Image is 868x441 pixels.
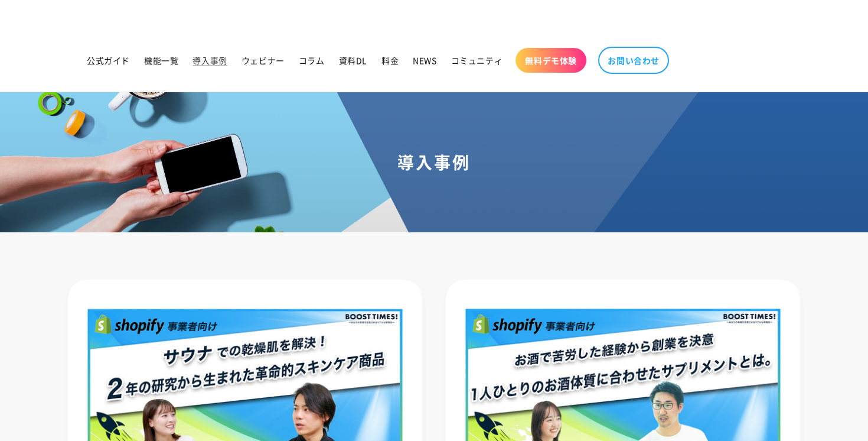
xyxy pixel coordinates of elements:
[185,48,234,73] a: 導入事例
[192,55,227,66] span: 導入事例
[87,55,130,66] span: 公式ガイド
[144,55,178,66] span: 機能一覧
[381,55,399,66] span: 料金
[515,48,586,73] a: 無料デモ体験
[332,48,374,73] a: 資料DL
[413,55,436,66] span: NEWS
[374,48,406,73] a: 料金
[242,55,285,66] span: ウェビナー
[608,55,660,66] span: お問い合わせ
[80,48,137,73] a: 公式ガイド
[299,55,325,66] span: コラム
[292,48,332,73] a: コラム
[339,55,367,66] span: 資料DL
[406,48,443,73] a: NEWS
[444,48,510,73] a: コミュニティ
[234,48,292,73] a: ウェビナー
[598,47,669,74] a: お問い合わせ
[14,151,854,173] h1: 導入事例
[137,48,185,73] a: 機能一覧
[451,55,503,66] span: コミュニティ
[525,55,577,66] span: 無料デモ体験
